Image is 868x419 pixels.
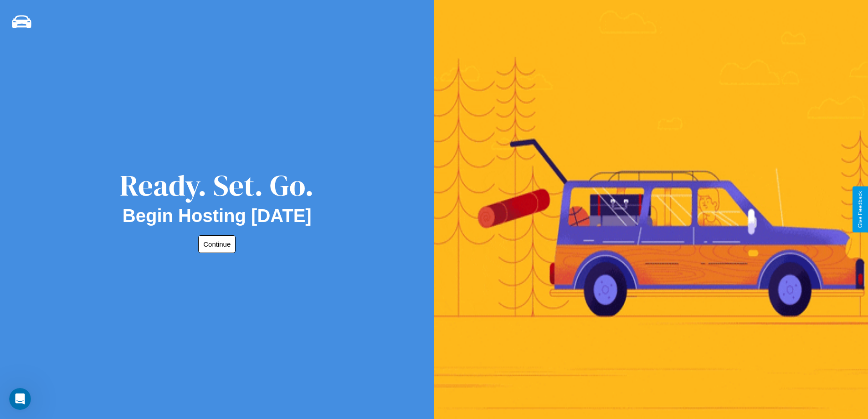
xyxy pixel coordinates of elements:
h2: Begin Hosting [DATE] [123,206,312,226]
div: Give Feedback [857,191,863,228]
button: Continue [198,235,236,253]
div: Ready. Set. Go. [120,165,314,206]
iframe: Intercom live chat [9,388,31,410]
